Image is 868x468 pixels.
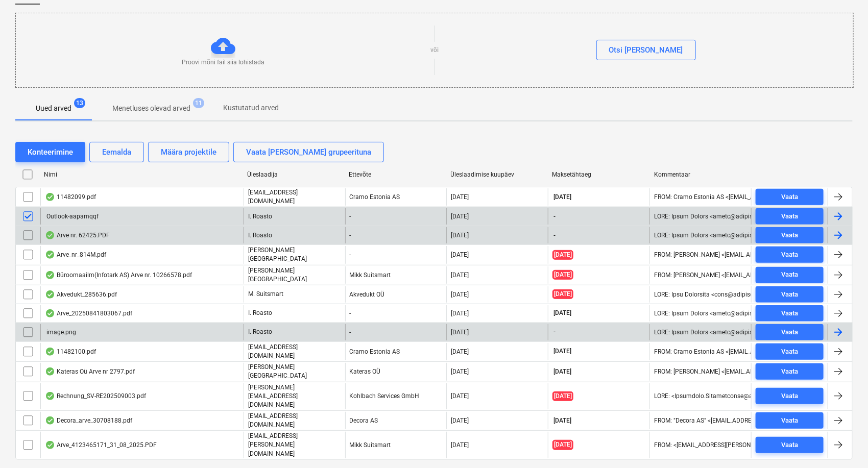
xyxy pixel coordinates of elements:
[756,437,824,453] button: Vaata
[45,231,55,239] div: Andmed failist loetud
[248,309,272,317] p: I. Roasto
[45,251,55,259] div: Andmed failist loetud
[345,432,447,458] div: Mikk Suitsmart
[345,363,447,380] div: Kateras OÜ
[756,227,824,243] button: Vaata
[45,271,192,279] div: Büroomaailm(Infotark AS) Arve nr. 10266578.pdf
[345,188,447,206] div: Cramo Estonia AS
[349,171,442,178] div: Ettevõte
[781,289,798,301] div: Vaata
[781,439,798,451] div: Vaata
[756,305,824,322] button: Vaata
[552,193,572,202] span: [DATE]
[756,343,824,360] button: Vaata
[781,230,798,241] div: Vaata
[781,249,798,261] div: Vaata
[45,309,132,317] div: Arve_20250841803067.pdf
[756,324,824,340] button: Vaata
[74,98,85,108] span: 13
[102,145,131,159] div: Eemalda
[596,40,696,60] button: Otsi [PERSON_NAME]
[45,392,146,400] div: Rechnung_SV-RE202509003.pdf
[248,246,341,263] p: [PERSON_NAME][GEOGRAPHIC_DATA]
[45,290,55,299] div: Andmed failist loetud
[552,250,573,260] span: [DATE]
[781,211,798,223] div: Vaata
[44,171,239,178] div: Nimi
[451,291,469,298] div: [DATE]
[552,171,646,178] div: Maksetähtaeg
[193,98,204,108] span: 11
[451,368,469,375] div: [DATE]
[182,58,264,67] p: Proovi mõni fail siia lohistada
[451,171,544,178] div: Üleslaadimise kuupäev
[248,231,272,240] p: I. Roasto
[756,247,824,263] button: Vaata
[345,412,447,429] div: Decora AS
[756,286,824,303] button: Vaata
[451,232,469,239] div: [DATE]
[781,191,798,203] div: Vaata
[451,310,469,317] div: [DATE]
[451,441,469,449] div: [DATE]
[248,266,341,284] p: [PERSON_NAME][GEOGRAPHIC_DATA]
[45,213,99,220] div: Outlook-aapamqqf
[345,383,447,409] div: Kohlbach Services GmbH
[451,417,469,424] div: [DATE]
[451,392,469,400] div: [DATE]
[45,367,135,376] div: Kateras Oü Arve nr 2797.pdf
[781,269,798,281] div: Vaata
[248,432,341,458] p: [EMAIL_ADDRESS][PERSON_NAME][DOMAIN_NAME]
[45,367,55,376] div: Andmed failist loetud
[756,363,824,380] button: Vaata
[552,231,557,240] span: -
[15,142,85,162] button: Konteerimine
[45,416,132,425] div: Decora_arve_30708188.pdf
[345,227,447,243] div: -
[45,441,55,449] div: Andmed failist loetud
[552,391,573,401] span: [DATE]
[781,415,798,427] div: Vaata
[45,392,55,400] div: Andmed failist loetud
[756,189,824,205] button: Vaata
[756,412,824,429] button: Vaata
[89,142,144,162] button: Eemalda
[45,348,96,356] div: 11482100.pdf
[15,13,854,88] div: Proovi mõni fail siia lohistadavõiOtsi [PERSON_NAME]
[552,416,572,425] span: [DATE]
[161,145,216,159] div: Määra projektile
[45,348,55,356] div: Andmed failist loetud
[756,208,824,225] button: Vaata
[552,289,573,299] span: [DATE]
[430,46,439,55] p: või
[654,171,748,178] div: Kommentaar
[248,412,341,429] p: [EMAIL_ADDRESS][DOMAIN_NAME]
[552,347,572,356] span: [DATE]
[45,309,55,317] div: Andmed failist loetud
[552,212,557,221] span: -
[148,142,229,162] button: Määra projektile
[45,193,96,201] div: 11482099.pdf
[552,270,573,280] span: [DATE]
[345,208,447,225] div: -
[223,103,279,113] p: Kustutatud arved
[781,346,798,358] div: Vaata
[552,309,572,317] span: [DATE]
[552,367,572,376] span: [DATE]
[756,267,824,283] button: Vaata
[248,383,341,409] p: [PERSON_NAME][EMAIL_ADDRESS][DOMAIN_NAME]
[345,324,447,340] div: -
[451,272,469,279] div: [DATE]
[36,103,71,114] p: Uued arved
[756,388,824,404] button: Vaata
[552,440,573,450] span: [DATE]
[248,212,272,221] p: I. Roasto
[45,193,55,201] div: Andmed failist loetud
[233,142,384,162] button: Vaata [PERSON_NAME] grupeerituna
[451,193,469,201] div: [DATE]
[451,213,469,220] div: [DATE]
[248,188,341,206] p: [EMAIL_ADDRESS][DOMAIN_NAME]
[248,328,272,336] p: I. Roasto
[345,246,447,263] div: -
[246,145,371,159] div: Vaata [PERSON_NAME] grupeerituna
